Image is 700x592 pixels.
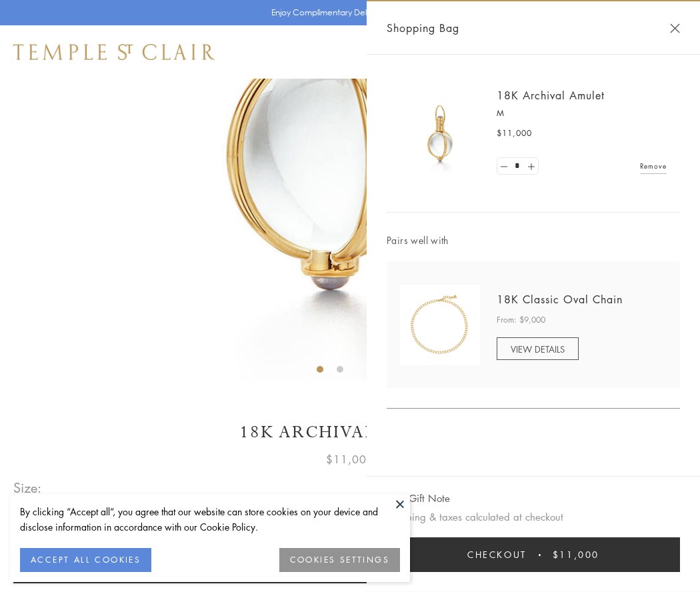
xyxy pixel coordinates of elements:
[670,23,680,33] button: Close Shopping Bag
[271,6,423,19] p: Enjoy Complimentary Delivery & Returns
[497,107,667,120] p: M
[387,19,459,37] span: Shopping Bag
[387,490,450,507] button: Add Gift Note
[13,44,215,60] img: Temple St. Clair
[20,548,151,572] button: ACCEPT ALL COOKIES
[326,451,374,468] span: $11,000
[640,159,667,173] a: Remove
[553,547,599,562] span: $11,000
[497,158,511,175] a: Set quantity to 0
[279,548,400,572] button: COOKIES SETTINGS
[13,477,43,499] span: Size:
[497,127,532,140] span: $11,000
[497,292,623,307] a: 18K Classic Oval Chain
[497,313,545,327] span: From: $9,000
[400,93,480,173] img: 18K Archival Amulet
[524,158,537,175] a: Set quantity to 2
[511,343,565,355] span: VIEW DETAILS
[467,547,527,562] span: Checkout
[20,504,400,535] div: By clicking “Accept all”, you agree that our website can store cookies on your device and disclos...
[497,337,579,360] a: VIEW DETAILS
[400,285,480,365] img: N88865-OV18
[387,509,680,525] p: Shipping & taxes calculated at checkout
[387,537,680,572] button: Checkout $11,000
[387,233,680,248] span: Pairs well with
[497,88,605,103] a: 18K Archival Amulet
[13,421,687,444] h1: 18K Archival Amulet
